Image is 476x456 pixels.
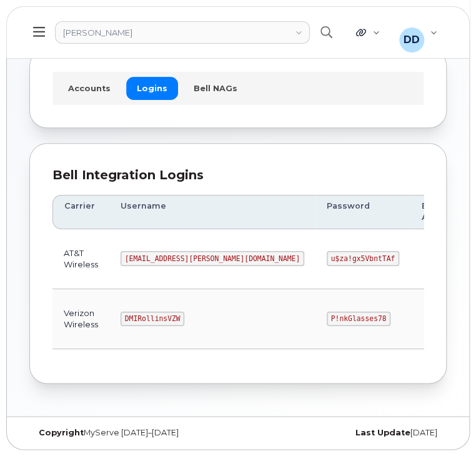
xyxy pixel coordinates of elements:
[52,195,109,229] th: Carrier
[39,428,84,437] strong: Copyright
[347,20,388,45] div: Quicklinks
[126,77,178,99] a: Logins
[55,21,310,44] a: Rollins
[238,428,447,438] div: [DATE]
[52,229,109,289] td: AT&T Wireless
[327,312,390,327] code: P!nkGlasses78
[57,77,121,99] a: Accounts
[327,251,399,266] code: u$za!gx5VbntTAf
[52,289,109,349] td: Verizon Wireless
[121,251,304,266] code: [EMAIL_ADDRESS][PERSON_NAME][DOMAIN_NAME]
[109,195,315,229] th: Username
[355,428,410,437] strong: Last Update
[183,77,248,99] a: Bell NAGs
[29,428,238,438] div: MyServe [DATE]–[DATE]
[404,32,420,47] span: DD
[390,20,446,45] div: David Davis
[315,195,410,229] th: Password
[121,312,184,327] code: DMIRollinsVZW
[52,166,424,184] div: Bell Integration Logins
[410,195,474,229] th: Business Accounts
